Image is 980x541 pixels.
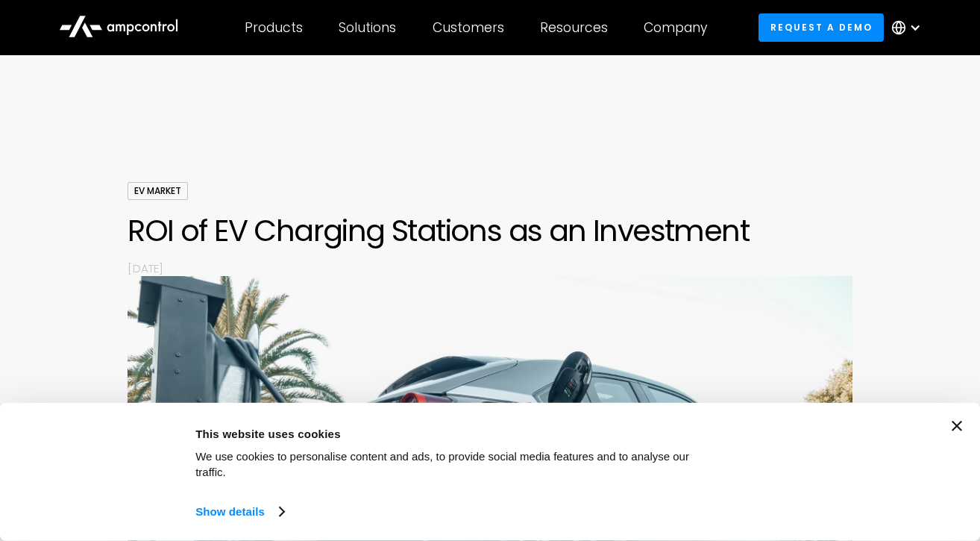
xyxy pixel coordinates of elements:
[952,421,962,431] button: Close banner
[711,421,924,464] button: Okay
[195,425,694,443] div: This website uses cookies
[195,450,689,478] span: We use cookies to personalise content and ads, to provide social media features and to analyse ou...
[644,19,707,36] div: Company
[339,19,396,36] div: Solutions
[540,19,608,36] div: Resources
[245,19,303,36] div: Products
[128,213,852,248] h1: ROI of EV Charging Stations as an Investment
[758,13,884,41] a: Request a demo
[433,19,504,36] div: Customers
[195,501,283,523] a: Show details
[128,260,852,276] p: [DATE]
[128,182,188,200] div: EV Market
